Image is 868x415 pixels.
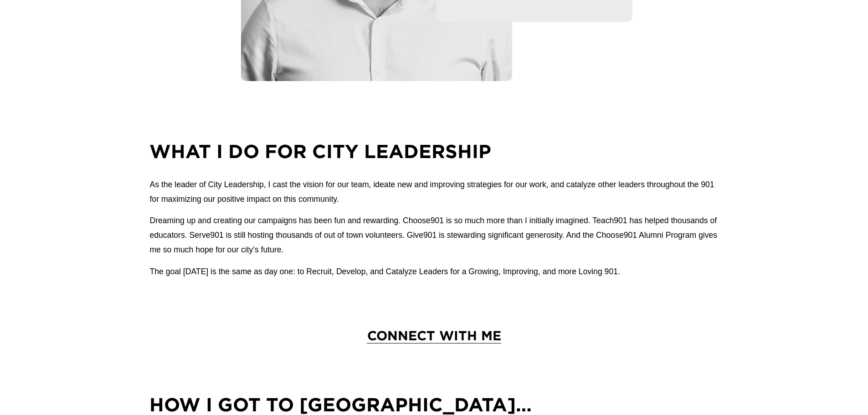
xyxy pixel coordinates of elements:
[149,265,718,279] p: The goal [DATE] is the same as day one: to Recruit, Develop, and Catalyze Leaders for a Growing, ...
[149,138,718,164] h2: What I do for city Leadership
[149,214,718,257] p: Dreaming up and creating our campaigns has been fun and rewarding. Choose901 is so much more than...
[149,178,718,206] p: As the leader of City Leadership, I cast the vision for our team, ideate new and improving strate...
[367,328,501,343] a: CONNECT WITH ME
